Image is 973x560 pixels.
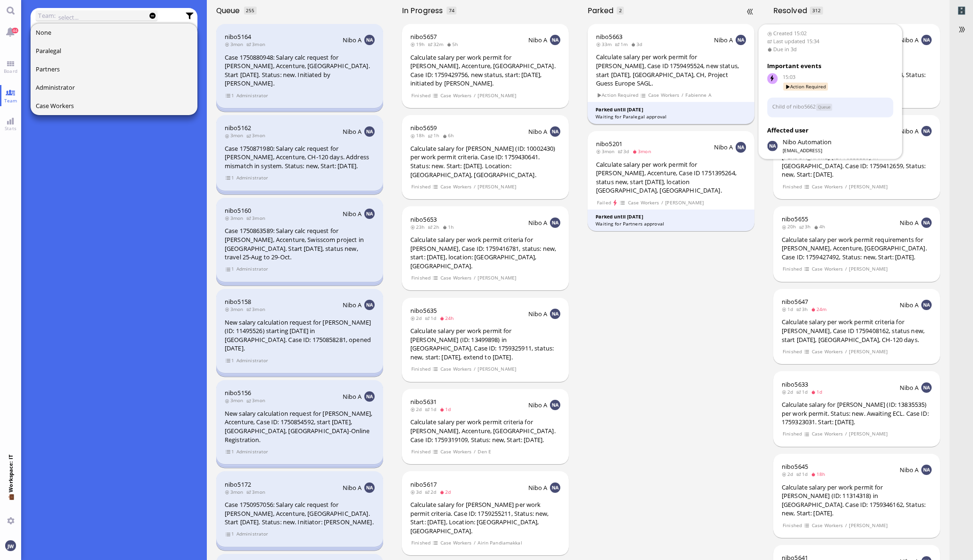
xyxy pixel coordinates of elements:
[661,199,664,207] span: /
[364,391,375,402] img: NA
[236,530,268,538] span: Administrator
[236,357,268,365] span: Administrator
[411,365,431,373] span: Finished
[343,483,362,492] span: Nibo A
[225,124,251,132] span: nibo5162
[442,224,457,230] span: 1h
[225,489,246,495] span: 3mon
[767,37,894,45] span: Last updated 15:34
[588,5,617,16] span: Parked
[440,539,472,547] span: Case Workers
[550,35,560,45] img: NA
[714,36,733,44] span: Nibo A
[767,30,894,38] span: Created 15:02
[225,297,251,306] a: nibo5158
[921,218,932,228] img: NA
[411,274,431,282] span: Finished
[618,148,632,155] span: 3d
[225,32,251,41] a: nibo5164
[410,32,437,41] a: nibo5657
[550,400,560,410] img: NA
[439,406,454,412] span: 1d
[811,389,825,395] span: 1d
[528,483,548,492] span: Nibo A
[783,138,832,147] span: automation@nibo.ai
[410,418,560,444] div: Calculate salary per work permit criteria for [PERSON_NAME], Accenture, [GEOGRAPHIC_DATA]. Case I...
[811,521,843,529] span: Case Workers
[782,297,808,306] span: nibo5647
[550,482,560,493] img: NA
[478,448,492,456] span: Den E
[12,28,18,33] span: 44
[528,401,548,409] span: Nibo A
[225,215,246,221] span: 3mon
[225,226,375,261] div: Case 1750863589: Salary calc request for [PERSON_NAME], Accenture, Swisscom project in [GEOGRAPHI...
[782,144,932,179] div: Calculate salary per work permit for [PERSON_NAME] (ID: 10855539) in [GEOGRAPHIC_DATA]. Case ID: ...
[782,183,802,191] span: Finished
[782,215,808,223] a: nibo5655
[410,215,437,224] a: nibo5653
[812,7,821,14] span: 312
[596,91,639,99] span: Action Required
[410,235,560,270] div: Calculate salary per work permit criteria for [PERSON_NAME], Case ID: 1759416781, status: new, st...
[225,448,235,456] span: view 1 items
[632,148,654,155] span: 3mon
[796,306,811,312] span: 3h
[439,315,457,321] span: 24h
[246,41,268,47] span: 3mon
[36,47,61,55] span: Paralegal
[900,36,919,44] span: Nibo A
[425,489,439,495] span: 2d
[410,397,437,406] a: nibo5631
[225,389,251,397] span: nibo5156
[845,521,847,529] span: /
[596,160,746,195] div: Calculate salary per work permit for [PERSON_NAME], Accenture, Case ID 1751395264, status new, st...
[225,480,251,489] a: nibo5172
[782,235,932,262] div: Calculate salary per work permit requirements for [PERSON_NAME], Accenture, [GEOGRAPHIC_DATA]. Ca...
[782,462,808,471] span: nibo5645
[410,224,428,230] span: 23h
[225,397,246,404] span: 3mon
[957,5,966,16] span: Archived
[685,91,712,99] span: Fabienne A
[225,92,235,100] span: view 1 items
[36,83,75,92] span: Administrator
[845,348,847,356] span: /
[528,36,548,44] span: Nibo A
[225,409,375,444] div: New salary calculation request for [PERSON_NAME], Accenture, Case ID: 1750854592, start [DATE], [...
[36,65,60,73] span: Partners
[782,430,802,438] span: Finished
[410,489,425,495] span: 3d
[528,218,548,227] span: Nibo A
[447,41,461,47] span: 5h
[343,392,362,401] span: Nibo A
[440,274,472,282] span: Case Workers
[782,380,808,389] span: nibo5633
[58,12,141,23] input: select...
[628,199,659,207] span: Case Workers
[225,174,235,182] span: view 1 items
[782,471,796,477] span: 2d
[31,60,198,78] button: Partners
[921,382,932,393] img: NA
[225,357,235,365] span: view 1 items
[782,318,932,344] div: Calculate salary per work permit criteria for [PERSON_NAME], Case ID 1759408162, status new, star...
[478,274,517,282] span: [PERSON_NAME]
[473,92,476,100] span: /
[796,471,811,477] span: 1d
[7,492,14,513] span: 💼 Workspace: IT
[246,7,254,14] span: 255
[410,327,560,361] div: Calculate salary per work permit for [PERSON_NAME] (ID: 13499898) in [GEOGRAPHIC_DATA]. Case ID: ...
[811,265,843,273] span: Case Workers
[796,389,811,395] span: 1d
[411,183,431,191] span: Finished
[216,5,243,16] span: Queue
[410,306,437,315] span: nibo5635
[845,430,847,438] span: /
[921,300,932,310] img: NA
[550,309,560,319] img: NA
